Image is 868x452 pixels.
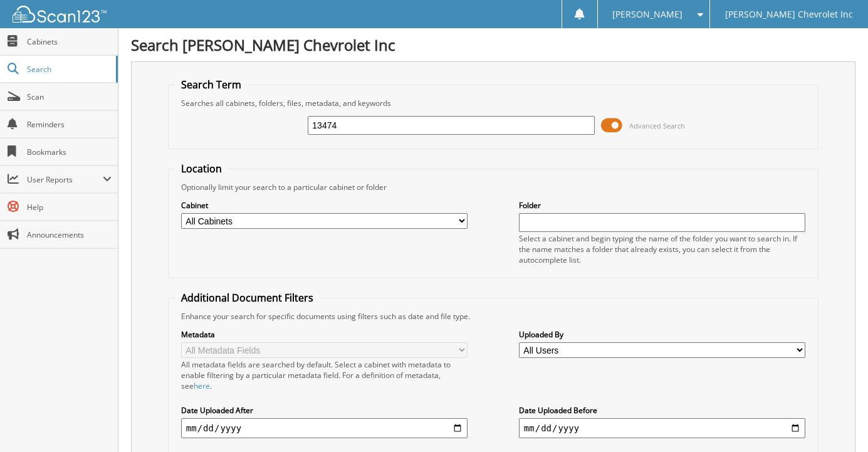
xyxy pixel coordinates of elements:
[27,174,103,185] span: User Reports
[629,121,685,130] span: Advanced Search
[27,36,112,47] span: Cabinets
[27,229,112,240] span: Announcements
[519,233,805,265] div: Select a cabinet and begin typing the name of the folder you want to search in. If the name match...
[612,11,682,18] span: [PERSON_NAME]
[805,392,868,452] iframe: Chat Widget
[27,92,112,102] span: Scan
[27,64,110,75] span: Search
[519,329,805,340] label: Uploaded By
[175,162,228,176] legend: Location
[175,78,248,92] legend: Search Term
[181,200,468,211] label: Cabinet
[175,182,812,192] div: Optionally limit your search to a particular cabinet or folder
[131,34,855,55] h1: Search [PERSON_NAME] Chevrolet Inc
[181,405,468,416] label: Date Uploaded After
[27,147,112,157] span: Bookmarks
[519,200,805,211] label: Folder
[181,329,468,340] label: Metadata
[175,311,812,322] div: Enhance your search for specific documents using filters such as date and file type.
[27,119,112,130] span: Reminders
[175,98,812,108] div: Searches all cabinets, folders, files, metadata, and keywords
[519,405,805,416] label: Date Uploaded Before
[13,6,107,23] img: scan123-logo-white.svg
[725,11,853,18] span: [PERSON_NAME] Chevrolet Inc
[181,418,468,438] input: start
[27,202,112,213] span: Help
[175,291,320,305] legend: Additional Document Filters
[519,418,805,438] input: end
[181,359,468,391] div: All metadata fields are searched by default. Select a cabinet with metadata to enable filtering b...
[194,381,210,391] a: here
